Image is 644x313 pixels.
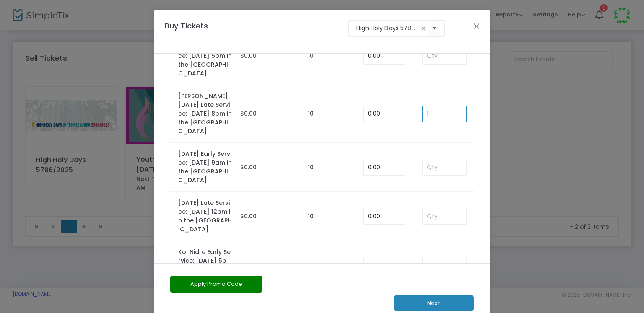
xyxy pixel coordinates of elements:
[178,248,232,283] label: Kol Nidre Early Service: [DATE] 5pm in the [GEOGRAPHIC_DATA]
[364,159,405,175] input: Enter Service Fee
[240,109,257,118] span: $0.00
[240,261,257,269] span: $0.00
[178,34,232,78] label: [PERSON_NAME][DATE] Early Service: [DATE] 5pm in the [GEOGRAPHIC_DATA]
[308,163,314,172] label: 10
[423,106,466,122] input: Qty
[471,21,482,31] button: Close
[178,92,232,136] label: [PERSON_NAME][DATE] Late Service: [DATE] 8pm in the [GEOGRAPHIC_DATA]
[428,20,440,37] button: Select
[308,261,314,270] label: 10
[394,295,474,311] m-button: Next
[308,212,314,221] label: 10
[161,20,239,43] h4: Buy Tickets
[178,199,232,234] label: [DATE] Late Service: [DATE] 12pm in the [GEOGRAPHIC_DATA]
[418,23,428,34] span: clear
[423,257,466,273] input: Qty
[240,212,257,220] span: $0.00
[364,48,405,64] input: Enter Service Fee
[356,24,419,33] input: Select an event
[423,208,466,224] input: Qty
[240,163,257,171] span: $0.00
[364,208,405,224] input: Enter Service Fee
[364,106,405,122] input: Enter Service Fee
[178,150,232,185] label: [DATE] Early Service: [DATE] 9am in the [GEOGRAPHIC_DATA]
[423,48,466,64] input: Qty
[308,109,314,118] label: 10
[364,257,405,273] input: Enter Service Fee
[240,52,257,60] span: $0.00
[423,159,466,175] input: Qty
[308,52,314,60] label: 10
[170,276,262,293] button: Apply Promo Code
